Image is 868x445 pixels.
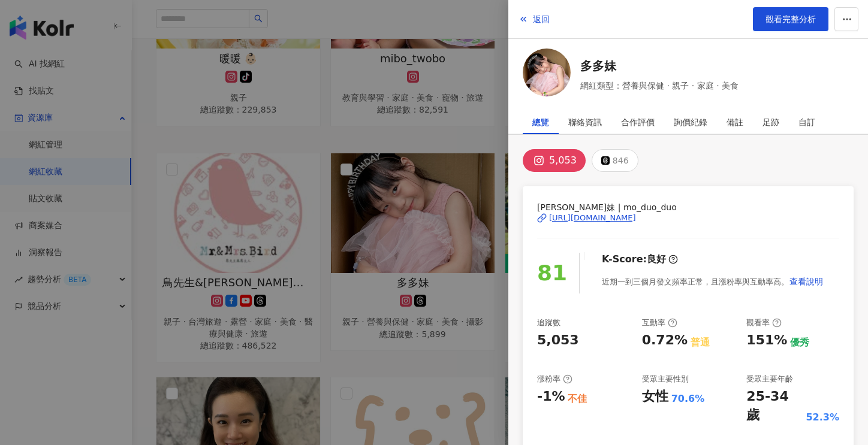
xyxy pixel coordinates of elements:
[602,253,678,266] div: K-Score :
[642,317,677,328] div: 互動率
[806,411,839,424] div: 52.3%
[523,149,586,172] button: 5,053
[523,49,571,96] img: KOL Avatar
[789,270,824,293] button: 查看說明
[518,7,550,31] button: 返回
[798,110,815,134] div: 自訂
[647,253,666,266] div: 良好
[746,388,803,425] div: 25-34 歲
[537,388,565,406] div: -1%
[727,110,743,134] div: 備註
[790,336,809,349] div: 優秀
[523,49,571,101] a: KOL Avatar
[580,57,739,74] a: 多多妹
[532,110,549,134] div: 總覽
[753,7,828,31] a: 觀看完整分析
[537,317,560,328] div: 追蹤數
[568,392,587,405] div: 不佳
[746,317,782,328] div: 觀看率
[533,14,550,24] span: 返回
[602,270,824,293] div: 近期一到三個月發文頻率正常，且漲粉率與互動率高。
[691,336,710,349] div: 普通
[537,201,839,214] span: [PERSON_NAME]妹 | mo_duo_duo
[580,79,739,92] span: 網紅類型：營養與保健 · 親子 · 家庭 · 美食
[537,213,839,223] a: [URL][DOMAIN_NAME]
[746,331,787,350] div: 151%
[674,110,707,134] div: 詢價紀錄
[762,110,779,134] div: 足跡
[537,331,579,350] div: 5,053
[765,14,816,24] span: 觀看完整分析
[549,213,636,223] div: [URL][DOMAIN_NAME]
[537,374,572,385] div: 漲粉率
[642,388,668,406] div: 女性
[568,110,602,134] div: 聯絡資訊
[789,277,823,286] span: 查看說明
[642,331,688,350] div: 0.72%
[671,392,705,405] div: 70.6%
[621,110,655,134] div: 合作評價
[537,256,567,290] div: 81
[592,149,638,172] button: 846
[642,374,689,385] div: 受眾主要性別
[746,374,793,385] div: 受眾主要年齡
[613,152,629,169] div: 846
[549,152,577,169] div: 5,053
